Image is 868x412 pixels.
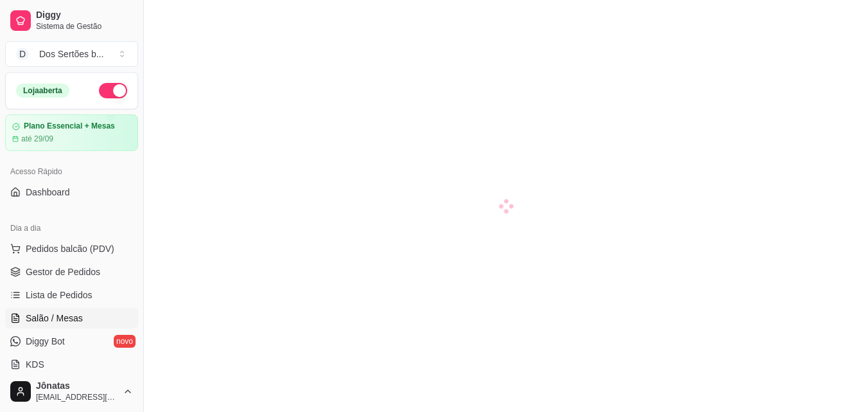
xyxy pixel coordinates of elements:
span: Salão / Mesas [26,312,83,325]
div: Dia a dia [5,218,138,238]
button: Pedidos balcão (PDV) [5,238,138,259]
a: Dashboard [5,182,138,202]
span: Gestor de Pedidos [26,265,100,278]
div: Loja aberta [16,84,69,98]
a: Gestor de Pedidos [5,262,138,282]
div: Dos Sertões b ... [39,48,103,60]
a: DiggySistema de Gestão [5,5,138,36]
a: Salão / Mesas [5,308,138,328]
a: KDS [5,354,138,375]
a: Lista de Pedidos [5,285,138,305]
span: D [16,48,29,60]
button: Select a team [5,41,138,67]
span: Jônatas [36,381,118,392]
span: Diggy Bot [26,335,65,348]
article: Plano Essencial + Mesas [24,121,115,131]
span: Sistema de Gestão [36,21,133,31]
span: Lista de Pedidos [26,289,93,301]
a: Plano Essencial + Mesasaté 29/09 [5,114,138,151]
button: Jônatas[EMAIL_ADDRESS][DOMAIN_NAME] [5,376,138,407]
span: [EMAIL_ADDRESS][DOMAIN_NAME] [36,392,118,402]
a: Diggy Botnovo [5,331,138,352]
span: Pedidos balcão (PDV) [26,242,114,255]
article: até 29/09 [21,134,53,144]
span: KDS [26,358,44,371]
div: Acesso Rápido [5,161,138,182]
span: Diggy [36,10,133,21]
span: Dashboard [26,186,70,199]
button: Alterar Status [99,83,127,98]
